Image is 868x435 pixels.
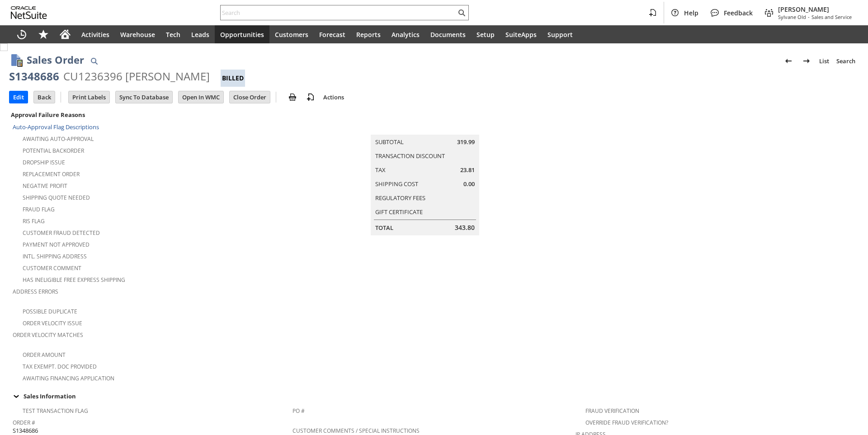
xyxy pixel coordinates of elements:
a: Analytics [386,25,425,43]
a: Order # [13,419,35,426]
div: Shortcuts [33,25,54,43]
a: Setup [471,25,500,43]
input: Search [221,7,456,18]
span: Feedback [724,9,753,17]
a: Customer Comment [23,264,81,272]
a: Total [375,224,393,232]
a: Replacement Order [23,170,80,178]
a: Order Velocity Issue [23,319,82,327]
a: List [816,54,833,68]
span: - [808,14,810,20]
a: Order Velocity Matches [13,331,83,339]
a: Customer Comments / Special Instructions [292,427,420,435]
a: Potential Backorder [23,147,84,154]
span: Analytics [392,30,420,39]
a: Has Ineligible Free Express Shipping [23,276,125,284]
a: Tax [375,166,386,174]
a: Tax Exempt. Doc Provided [23,363,97,370]
span: Reports [356,30,381,39]
span: Leads [191,30,209,39]
a: Order Amount [23,351,66,359]
svg: Home [60,29,71,40]
a: Support [542,25,578,43]
a: Intl. Shipping Address [23,253,87,260]
span: Activities [81,30,109,39]
input: Close Order [230,91,270,103]
img: Quick Find [89,56,99,66]
td: Sales Information [9,390,859,402]
span: 343.80 [455,223,475,232]
a: Leads [186,25,215,43]
span: 23.81 [460,166,475,174]
span: Customers [275,30,308,39]
span: Sales and Service [811,14,852,20]
a: Tech [160,25,186,43]
div: S1348686 [9,69,59,84]
img: Previous [783,56,794,66]
a: Transaction Discount [375,152,445,160]
img: Next [801,56,812,66]
span: 319.99 [457,138,475,146]
a: Activities [76,25,115,43]
input: Open In WMC [179,91,223,103]
a: PO # [292,407,305,415]
div: Approval Failure Reasons [9,109,289,121]
div: CU1236396 [PERSON_NAME] [63,69,210,84]
a: RIS flag [23,217,45,225]
a: Payment not approved [23,241,90,248]
a: Regulatory Fees [375,194,425,202]
a: Search [833,54,859,68]
a: Documents [425,25,471,43]
input: Sync To Database [116,91,172,103]
a: Warehouse [115,25,160,43]
a: Dropship Issue [23,159,65,166]
a: Gift Certificate [375,208,423,216]
svg: Recent Records [16,29,27,40]
a: Actions [320,93,348,101]
span: Support [547,30,573,39]
a: Customer Fraud Detected [23,229,100,237]
span: [PERSON_NAME] [778,5,852,14]
svg: logo [11,6,47,19]
a: Auto-Approval Flag Descriptions [13,123,99,131]
span: S1348686 [13,426,38,435]
div: Sales Information [9,390,855,402]
a: Awaiting Auto-Approval [23,135,94,143]
span: Opportunities [220,30,264,39]
a: Negative Profit [23,182,67,190]
span: Setup [476,30,495,39]
a: Home [54,25,76,43]
span: Help [684,9,698,17]
a: Shipping Quote Needed [23,194,90,201]
a: SuiteApps [500,25,542,43]
input: Edit [9,91,28,103]
a: Customers [269,25,314,43]
h1: Sales Order [27,52,84,67]
a: Override Fraud Verification? [585,419,668,426]
input: Back [34,91,55,103]
a: Opportunities [215,25,269,43]
img: print.svg [287,92,298,103]
a: Test Transaction Flag [23,407,88,415]
a: Possible Duplicate [23,308,77,315]
a: Reports [351,25,386,43]
svg: Search [456,7,467,18]
span: 0.00 [463,180,475,188]
span: SuiteApps [505,30,537,39]
span: Sylvane Old [778,14,806,20]
a: Shipping Cost [375,180,418,188]
span: Warehouse [120,30,155,39]
span: Documents [430,30,466,39]
a: Address Errors [13,288,58,295]
a: Fraud Verification [585,407,639,415]
svg: Shortcuts [38,29,49,40]
input: Print Labels [69,91,109,103]
caption: Summary [371,120,479,135]
a: Forecast [314,25,351,43]
div: Billed [221,70,245,87]
img: add-record.svg [305,92,316,103]
span: Tech [166,30,180,39]
a: Subtotal [375,138,404,146]
span: Forecast [319,30,345,39]
a: Awaiting Financing Application [23,374,114,382]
